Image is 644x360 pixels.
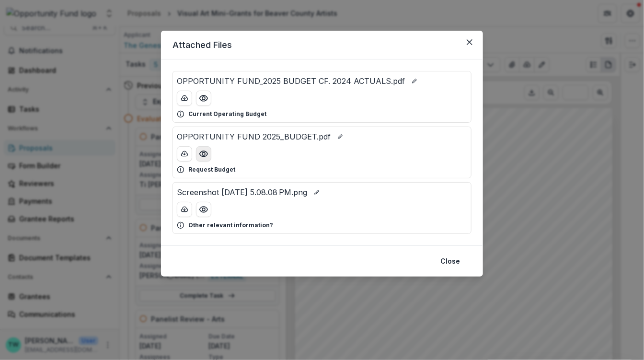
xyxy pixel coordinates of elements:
[188,165,235,174] p: Request Budget
[177,146,192,162] button: download-button
[177,202,192,217] button: download-button
[311,186,322,198] button: edit-file-name
[334,131,346,142] button: edit-file-name
[177,75,405,87] p: OPPORTUNITY FUND_2025 BUDGET CF. 2024 ACTUALS.pdf
[177,186,307,198] p: Screenshot [DATE] 5.08.08 PM.png
[177,131,331,142] p: OPPORTUNITY FUND 2025_BUDGET.pdf
[188,110,266,118] p: Current Operating Budget
[462,35,477,50] button: Close
[196,202,211,217] button: Preview Screenshot 2025-09-13 at 5.08.08 PM.png
[435,254,466,269] button: Close
[161,31,483,59] header: Attached Files
[409,75,420,87] button: edit-file-name
[196,146,211,162] button: Preview OPPORTUNITY FUND 2025_BUDGET.pdf
[196,91,211,106] button: Preview OPPORTUNITY FUND_2025 BUDGET CF. 2024 ACTUALS.pdf
[188,221,273,230] p: Other relevant information?
[177,91,192,106] button: download-button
